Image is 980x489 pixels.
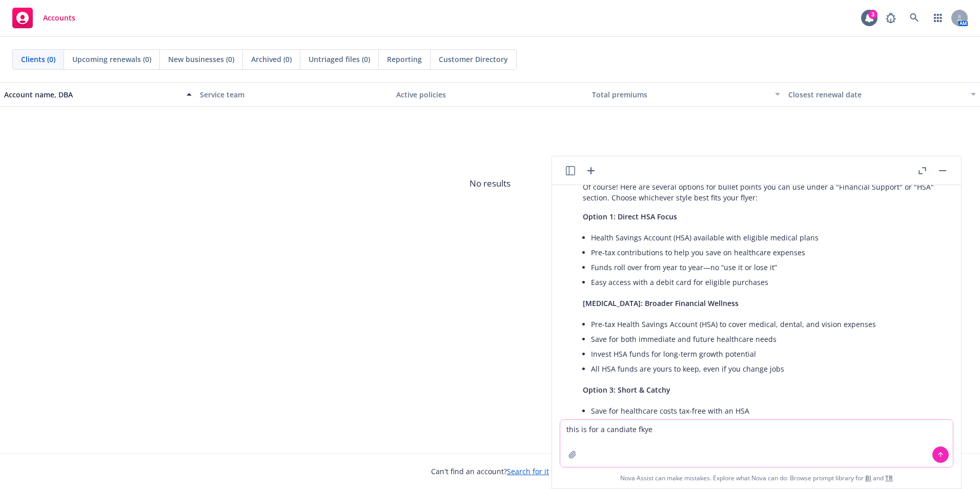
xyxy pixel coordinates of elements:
[8,4,79,32] a: Accounts
[196,82,392,107] button: Service team
[43,14,75,22] span: Accounts
[591,317,938,332] li: Pre-tax Health Savings Account (HSA) to cover medical, dental, and vision expenses
[591,403,938,418] li: Save for healthcare costs tax-free with an HSA
[591,332,938,347] li: Save for both immediate and future healthcare needs
[620,467,893,488] span: Nova Assist can make mistakes. Explore what Nova can do: Browse prompt library for and
[784,82,980,107] button: Closest renewal date
[251,54,292,65] span: Archived (0)
[200,89,387,100] div: Service team
[309,54,370,65] span: Untriaged files (0)
[904,8,925,28] a: Search
[592,89,768,100] div: Total premiums
[431,466,549,477] span: Can't find an account?
[387,54,422,65] span: Reporting
[591,230,938,245] li: Health Savings Account (HSA) available with eligible medical plans
[583,385,670,395] span: Option 3: Short & Catchy
[583,298,739,308] span: [MEDICAL_DATA]: Broader Financial Wellness
[591,245,938,260] li: Pre-tax contributions to help you save on healthcare expenses
[591,275,938,290] li: Easy access with a debit card for eligible purchases
[72,54,151,65] span: Upcoming renewals (0)
[439,54,508,65] span: Customer Directory
[868,10,877,19] div: 3
[560,420,953,467] textarea: this is for a candiate fkye
[21,54,55,65] span: Clients (0)
[591,347,938,361] li: Invest HSA funds for long-term growth potential
[392,82,588,107] button: Active policies
[788,89,965,100] div: Closest renewal date
[591,418,938,433] li: Keep and grow your HSA balance year after year
[583,181,938,203] p: Of course! Here are several options for bullet points you can use under a "Financial Support" or ...
[885,474,893,482] a: TR
[4,89,180,100] div: Account name, DBA
[881,8,901,28] a: Report a Bug
[583,212,677,221] span: Option 1: Direct HSA Focus
[168,54,234,65] span: New businesses (0)
[591,361,938,376] li: All HSA funds are yours to keep, even if you change jobs
[865,474,871,482] a: BI
[588,82,784,107] button: Total premiums
[591,260,938,275] li: Funds roll over from year to year—no “use it or lose it”
[928,8,948,28] a: Switch app
[396,89,584,100] div: Active policies
[507,466,549,476] a: Search for it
